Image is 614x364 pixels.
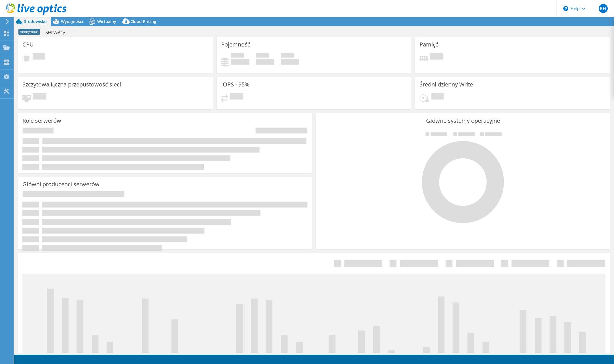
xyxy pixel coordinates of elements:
[22,41,34,48] h3: CPU
[43,29,74,35] h1: serwery
[281,59,299,65] h4: 0 GiB
[256,53,269,59] span: Wolne
[563,6,568,11] svg: \n
[22,181,99,187] h3: Główni producenci serwerów
[61,19,83,24] span: Wydajności
[33,53,45,61] span: Oczekuje
[231,53,244,59] span: Użytkownik
[430,53,443,61] span: Oczekuje
[231,59,249,65] h4: 0 GiB
[97,19,116,24] span: Wirtualny
[281,53,294,59] span: Łącznie
[420,81,473,88] h3: Średni dzienny Write
[22,118,61,124] h3: Role serwerów
[33,93,46,101] span: Oczekuje
[599,4,608,13] span: KH
[256,59,274,65] h4: 0 GiB
[130,19,156,24] span: Cloud Pricing
[431,93,444,101] span: Oczekuje
[221,41,250,48] h3: Pojemność
[221,81,249,88] h3: IOPS - 95%
[24,19,47,24] span: Środowisko
[18,29,40,35] span: Anonymous
[320,118,606,124] h3: Główne systemy operacyjne
[420,41,438,48] h3: Pamięć
[22,81,121,88] h3: Szczytowa łączna przepustowość sieci
[230,93,243,101] span: Oczekuje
